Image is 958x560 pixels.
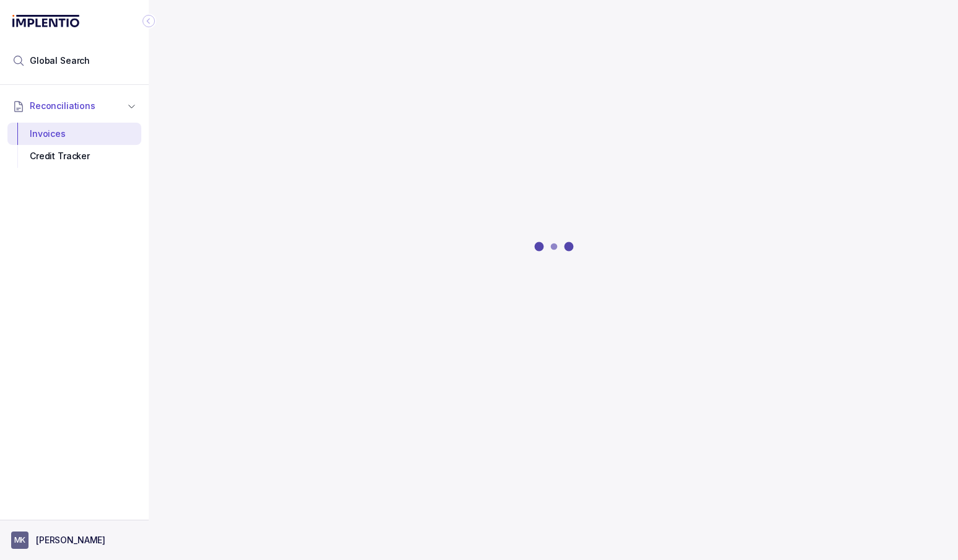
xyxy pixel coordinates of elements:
p: [PERSON_NAME] [36,534,105,546]
span: Global Search [30,55,90,67]
button: Reconciliations [7,92,141,120]
div: Collapse Icon [141,14,156,28]
span: User initials [11,532,29,549]
span: Reconciliations [30,100,95,112]
div: Credit Tracker [17,145,131,167]
div: Reconciliations [7,120,141,170]
div: Invoices [17,123,131,145]
button: User initials[PERSON_NAME] [11,532,138,549]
